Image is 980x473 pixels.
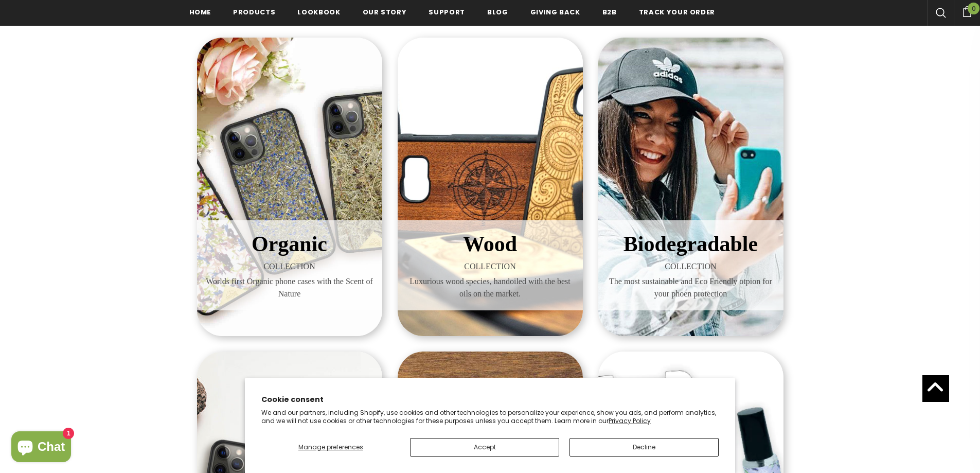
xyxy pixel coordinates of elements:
[569,438,719,457] button: Decline
[298,443,363,451] span: Manage preferences
[363,7,407,17] span: Our Story
[487,7,508,17] span: Blog
[602,7,617,17] span: B2B
[233,7,275,17] span: Products
[606,260,776,273] span: COLLECTION
[261,438,400,457] button: Manage preferences
[261,409,719,425] p: We and our partners, including Shopify, use cookies and other technologies to personalize your ex...
[530,7,580,17] span: Giving back
[954,5,980,17] a: 0
[968,3,979,14] span: 0
[405,260,575,273] span: COLLECTION
[252,232,327,256] span: Organic
[609,416,651,425] a: Privacy Policy
[189,7,211,17] span: Home
[606,275,776,300] span: The most sustainable and Eco Friendly otpion for your phoen protection
[297,7,340,17] span: Lookbook
[405,275,575,300] span: Luxurious wood species, handoiled with the best oils on the market.
[623,232,758,256] span: Biodegradable
[639,7,715,17] span: Track your order
[8,431,74,465] inbox-online-store-chat: Shopify online store chat
[429,7,465,17] span: support
[463,232,517,256] span: Wood
[205,275,375,300] span: Worlds first Organic phone cases with the Scent of Nature
[261,394,719,405] h2: Cookie consent
[205,260,375,273] span: COLLECTION
[410,438,559,457] button: Accept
